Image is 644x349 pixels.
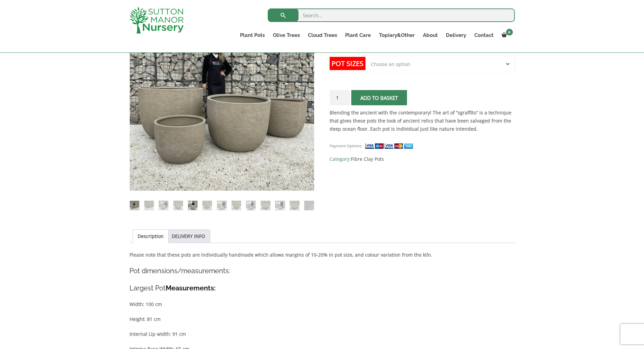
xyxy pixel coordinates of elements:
[188,201,197,210] img: The Egg Pot Fibre Clay Champagne Plant Pots - Image 5
[330,90,350,105] input: Product quantity
[236,30,269,40] a: Plant Pots
[144,201,154,210] img: The Egg Pot Fibre Clay Champagne Plant Pots - Image 2
[232,201,241,210] img: The Egg Pot Fibre Clay Champagne Plant Pots - Image 8
[341,30,375,40] a: Plant Care
[351,90,407,105] button: Add to basket
[375,30,419,40] a: Topiary&Other
[269,30,304,40] a: Olive Trees
[138,230,164,243] a: Description
[268,8,515,22] input: Search...
[129,266,515,276] h4: Pot dimensions/measurements:
[202,201,212,210] img: The Egg Pot Fibre Clay Champagne Plant Pots - Image 6
[290,201,299,210] img: The Egg Pot Fibre Clay Champagne Plant Pots - Image 12
[330,155,515,163] span: Category:
[129,331,186,337] strong: Internal Lip width: 91 cm
[129,301,162,307] strong: Width: 100 cm
[330,143,362,148] small: Payment Options:
[275,201,285,210] img: The Egg Pot Fibre Clay Champagne Plant Pots - Image 11
[246,201,256,210] img: The Egg Pot Fibre Clay Champagne Plant Pots - Image 9
[330,109,511,132] strong: Blending the ancient with the contemporary! The art of “sgraffito” is a technique that gives thes...
[419,30,442,40] a: About
[442,30,470,40] a: Delivery
[470,30,498,40] a: Contact
[304,201,314,210] img: The Egg Pot Fibre Clay Champagne Plant Pots - Image 13
[506,29,513,36] span: 0
[217,201,226,210] img: The Egg Pot Fibre Clay Champagne Plant Pots - Image 7
[159,201,168,210] img: The Egg Pot Fibre Clay Champagne Plant Pots - Image 3
[129,283,515,293] h4: Largest Pot
[351,156,384,162] a: Fibre Clay Pots
[130,201,139,210] img: The Egg Pot Fibre Clay Champagne Plant Pots
[129,7,184,34] img: logo
[172,230,205,243] a: DELIVERY INFO
[129,316,161,322] strong: Height: 81 cm
[129,252,432,258] strong: Please note that these pots are individually handmade which allows margins of 10-20% in pot size,...
[304,30,341,40] a: Cloud Trees
[498,30,515,40] a: 0
[365,143,415,150] img: payment supported
[330,57,365,70] label: Pot Sizes
[261,201,270,210] img: The Egg Pot Fibre Clay Champagne Plant Pots - Image 10
[173,201,183,210] img: The Egg Pot Fibre Clay Champagne Plant Pots - Image 4
[166,284,216,292] strong: Measurements:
